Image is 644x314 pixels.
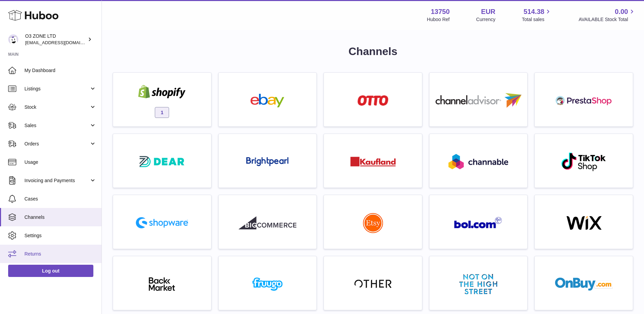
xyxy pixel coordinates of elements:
a: roseta-channel-advisor [433,76,524,123]
img: roseta-tiktokshop [561,152,607,172]
span: Listings [24,86,89,92]
span: Usage [24,159,96,165]
img: onbuy [555,277,613,291]
span: Channels [24,214,96,221]
img: wix [555,216,613,230]
a: other [327,260,419,307]
span: Total sales [522,16,552,23]
div: O3 ZONE LTD [25,33,86,46]
span: Orders [24,141,89,147]
a: shopify 1 [116,76,208,123]
a: onbuy [538,260,629,307]
a: 0.00 AVAILABLE Stock Total [578,7,636,23]
a: backmarket [116,260,208,307]
a: notonthehighstreet [433,260,524,307]
a: wix [538,198,629,245]
img: roseta-kaufland [350,157,396,167]
a: roseta-otto [327,76,419,123]
img: roseta-channable [448,154,508,169]
a: roseta-channable [433,137,524,184]
span: 514.38 [523,7,544,16]
img: other [354,279,392,289]
span: 1 [155,107,169,118]
a: roseta-brightpearl [222,137,313,184]
img: notonthehighstreet [459,274,497,294]
span: AVAILABLE Stock Total [578,16,636,23]
span: Settings [24,232,96,239]
a: roseta-bigcommerce [222,198,313,245]
img: backmarket [133,277,191,291]
a: roseta-dear [116,137,208,184]
img: roseta-etsy [363,213,383,233]
img: ebay [239,94,296,107]
div: Huboo Ref [427,16,450,23]
strong: EUR [481,7,495,16]
span: My Dashboard [24,67,96,74]
div: Currency [476,16,496,23]
img: roseta-bol [454,217,502,229]
img: roseta-prestashop [555,94,613,107]
span: Sales [24,122,89,129]
a: 514.38 Total sales [522,7,552,23]
a: roseta-bol [433,198,524,245]
span: Stock [24,104,89,110]
span: Returns [24,251,96,257]
span: 0.00 [615,7,628,16]
span: Invoicing and Payments [24,177,89,184]
img: roseta-bigcommerce [239,216,296,230]
img: roseta-dear [137,154,186,169]
img: roseta-channel-advisor [436,93,521,108]
a: roseta-etsy [327,198,419,245]
a: Log out [8,265,93,277]
img: roseta-otto [357,95,388,106]
span: [EMAIL_ADDRESS][DOMAIN_NAME] [25,40,100,45]
a: roseta-shopware [116,198,208,245]
a: fruugo [222,260,313,307]
img: shopify [133,85,191,99]
a: roseta-prestashop [538,76,629,123]
img: fruugo [239,277,296,291]
img: hello@o3zoneltd.co.uk [8,34,18,45]
a: roseta-tiktokshop [538,137,629,184]
strong: 13750 [431,7,450,16]
span: Cases [24,196,96,202]
img: roseta-brightpearl [246,157,289,167]
a: ebay [222,76,313,123]
img: roseta-shopware [133,214,191,231]
a: roseta-kaufland [327,137,419,184]
h1: Channels [113,44,633,59]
